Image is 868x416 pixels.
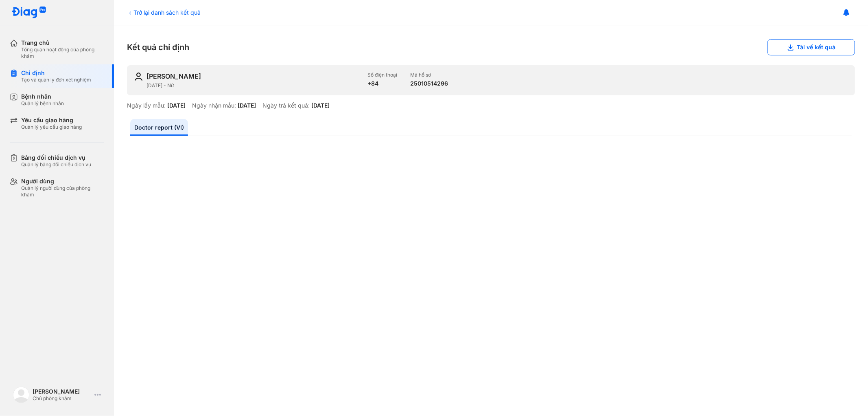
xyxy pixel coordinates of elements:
div: Bảng đối chiếu dịch vụ [21,154,91,161]
div: [PERSON_NAME] [33,388,91,395]
div: Ngày lấy mẫu: [127,102,166,109]
div: Quản lý bệnh nhân [21,100,64,107]
div: Tổng quan hoạt động của phòng khám [21,46,104,59]
div: [PERSON_NAME] [146,72,201,81]
div: Yêu cầu giao hàng [21,117,82,124]
button: Tải về kết quả [767,39,855,55]
div: Quản lý người dùng của phòng khám [21,185,104,198]
img: logo [13,387,29,403]
div: 25010514296 [410,80,448,87]
div: Ngày nhận mẫu: [192,102,236,109]
div: [DATE] [311,102,330,109]
a: Doctor report (VI) [130,119,188,136]
div: Mã hồ sơ [410,72,448,78]
div: [DATE] [167,102,186,109]
div: Chỉ định [21,69,91,77]
div: Ngày trả kết quả: [262,102,310,109]
div: [DATE] - Nữ [146,82,361,89]
div: +84 [367,80,397,87]
div: Trang chủ [21,39,104,46]
div: Bệnh nhân [21,93,64,100]
div: Quản lý bảng đối chiếu dịch vụ [21,161,91,168]
div: Kết quả chỉ định [127,39,855,55]
div: Chủ phòng khám [33,395,91,402]
img: logo [11,7,46,19]
div: [DATE] [238,102,256,109]
div: Quản lý yêu cầu giao hàng [21,124,82,130]
img: user-icon [133,72,143,81]
div: Tạo và quản lý đơn xét nghiệm [21,77,91,83]
div: Số điện thoại [367,72,397,78]
div: Người dùng [21,178,104,185]
div: Trở lại danh sách kết quả [127,8,201,17]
